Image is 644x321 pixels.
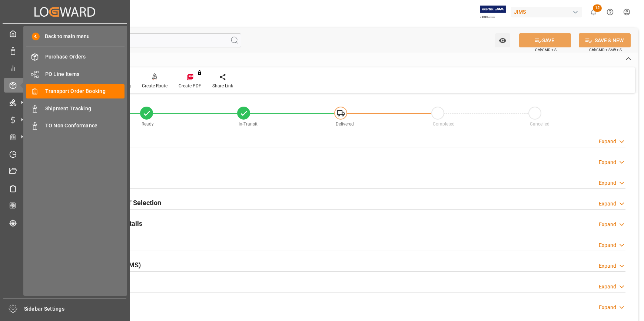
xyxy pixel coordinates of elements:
div: Expand [599,262,616,270]
button: Help Center [602,4,618,20]
img: Exertis%20JAM%20-%20Email%20Logo.jpg_1722504956.jpg [480,6,506,19]
a: My Cockpit [4,26,126,41]
div: Expand [599,179,616,187]
span: Transport Order Booking [45,87,125,95]
div: Expand [599,158,616,166]
span: Shipment Tracking [45,105,125,113]
button: open menu [495,33,510,47]
a: Timeslot Management V2 [4,147,126,161]
a: PO Line Items [26,67,125,81]
span: Delivered [336,121,354,127]
span: TO Non Conformance [45,122,125,130]
a: Purchase Orders [26,50,125,64]
span: Ready [142,121,154,127]
a: Transport Order Booking [26,84,125,98]
a: CO2 Calculator [4,198,126,213]
span: In-Transit [239,121,258,127]
div: Expand [599,241,616,249]
span: Completed [433,121,455,127]
div: Expand [599,221,616,228]
div: Expand [599,200,616,208]
button: JIMS [511,5,585,19]
a: My Reports [4,61,126,75]
a: Document Management [4,164,126,178]
a: TO Non Conformance [26,118,125,133]
span: Purchase Orders [45,53,125,61]
div: Expand [599,138,616,146]
span: Sidebar Settings [24,305,127,313]
span: Ctrl/CMD + Shift + S [589,47,622,53]
div: Share Link [212,83,233,89]
a: Sailing Schedules [4,181,126,195]
button: SAVE & NEW [579,33,631,47]
button: SAVE [519,33,571,47]
input: Search Fields [34,33,241,47]
a: Data Management [4,43,126,58]
div: Expand [599,304,616,311]
a: Shipment Tracking [26,101,125,116]
span: Back to main menu [40,33,90,40]
div: JIMS [511,7,582,17]
div: Create Route [142,83,167,89]
a: Tracking Shipment [4,215,126,230]
div: Expand [599,283,616,291]
button: show 15 new notifications [585,4,602,20]
span: 15 [593,4,602,12]
span: Cancelled [530,121,550,127]
span: PO Line Items [45,70,125,78]
span: Ctrl/CMD + S [535,47,557,53]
